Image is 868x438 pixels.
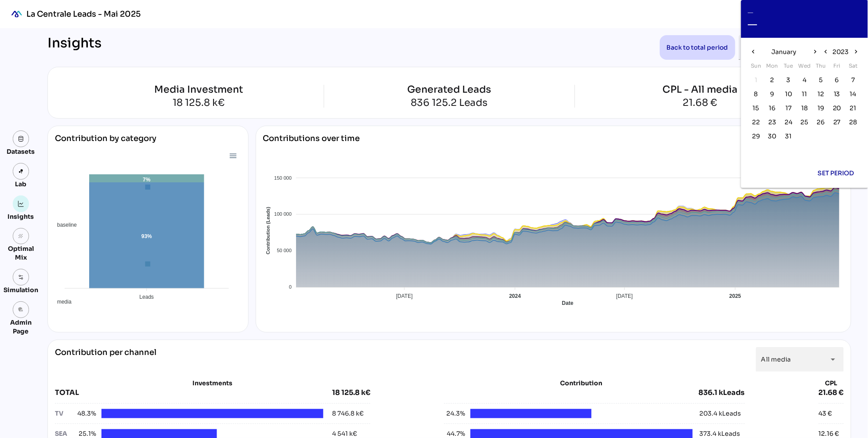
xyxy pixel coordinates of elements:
[55,387,332,398] div: TOTAL
[811,48,819,55] i: chevron_right
[667,42,728,53] span: Back to total period
[785,89,792,99] span: 10
[752,117,760,127] span: 22
[616,293,633,299] tspan: [DATE]
[562,300,573,307] text: Date
[785,131,792,141] span: 31
[772,47,797,57] span: January
[782,87,795,101] button: 10
[782,59,795,72] div: Tue
[770,89,774,99] span: 9
[277,248,292,253] tspan: 50 000
[509,293,521,299] tspan: 2024
[849,117,857,127] span: 28
[761,355,791,363] span: All media
[748,18,861,31] div: —
[8,212,34,221] div: Insights
[814,116,828,129] button: 26
[660,35,735,60] button: Back to total period
[811,165,861,181] button: Set period
[749,101,763,115] button: 15
[852,48,860,55] i: chevron_right
[662,85,738,94] div: CPL - All media
[766,130,779,143] button: 30
[75,409,96,418] span: 48.3%
[782,73,795,87] button: 3
[729,293,741,299] tspan: 2025
[11,180,31,188] div: Lab
[803,75,807,85] span: 4
[831,101,844,115] button: 20
[798,59,811,72] div: Wed
[749,87,763,101] button: 8
[801,103,808,113] span: 18
[766,116,779,129] button: 23
[833,47,849,57] span: 2023
[770,45,799,59] button: January
[18,274,24,280] img: settings.svg
[798,101,811,115] button: 18
[274,212,292,217] tspan: 100 000
[819,75,823,85] span: 5
[274,175,292,181] tspan: 150 000
[834,89,840,99] span: 13
[51,299,72,305] span: media
[332,409,364,418] div: 8 746.8 k€
[7,4,26,24] div: mediaROI
[846,73,860,87] button: 7
[819,409,832,418] div: 43 €
[749,116,763,129] button: 22
[818,168,854,178] span: Set period
[47,35,101,60] div: Insights
[51,222,77,228] span: baseline
[819,387,844,398] div: 21.68 €
[831,116,844,129] button: 27
[798,87,811,101] button: 11
[814,101,828,115] button: 19
[833,117,841,127] span: 27
[408,85,492,94] div: Generated Leads
[749,48,757,55] i: chevron_left
[749,130,763,143] button: 29
[55,379,370,387] div: Investments
[766,101,779,115] button: 16
[55,347,156,372] div: Contribution per channel
[766,87,779,101] button: 9
[748,7,861,18] div: —
[798,73,811,87] button: 4
[4,286,38,294] div: Simulation
[850,103,857,113] span: 21
[265,207,270,254] text: Contribution (Leads)
[770,75,774,85] span: 2
[846,101,860,115] button: 21
[754,89,758,99] span: 8
[831,73,844,87] button: 6
[828,354,839,365] i: arrow_drop_down
[782,130,795,143] button: 31
[835,75,839,85] span: 6
[396,293,412,299] tspan: [DATE]
[768,131,777,141] span: 30
[817,103,824,113] span: 19
[782,101,795,115] button: 17
[846,116,860,129] button: 28
[814,87,828,101] button: 12
[817,89,824,99] span: 12
[831,87,844,101] button: 13
[819,379,844,387] div: CPL
[229,152,236,159] div: Menu
[766,73,779,87] button: 2
[408,98,492,108] div: 836 125.2 Leads
[833,103,841,113] span: 20
[802,89,807,99] span: 11
[850,89,857,99] span: 14
[18,136,24,142] img: data.svg
[798,116,811,129] button: 25
[74,85,324,94] div: Media Investment
[817,117,825,127] span: 26
[662,98,738,108] div: 21.68 €
[18,201,24,207] img: graph.svg
[785,103,792,113] span: 17
[831,45,851,59] button: 2023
